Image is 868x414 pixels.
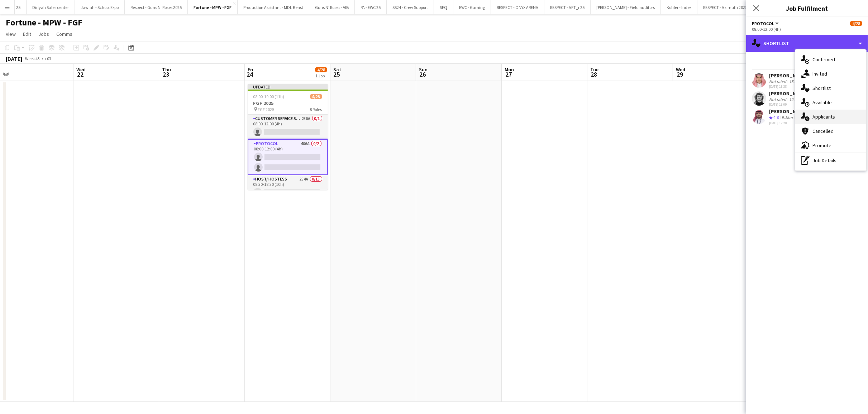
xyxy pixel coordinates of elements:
[56,31,72,37] span: Comms
[589,70,598,78] span: 28
[6,31,16,37] span: View
[387,0,434,14] button: SS24 - Crew Support
[746,35,868,52] div: Shortlist
[590,66,598,73] span: Tue
[769,102,812,107] div: [DATE] 13:09
[812,56,835,63] span: Confirmed
[812,85,831,91] span: Shortlist
[315,73,327,78] div: 1 Job
[310,94,322,99] span: 4/28
[544,0,591,14] button: RESPECT - AFT_r 25
[258,107,275,112] span: FGF 2025
[769,108,807,115] div: [PERSON_NAME]
[812,71,827,77] span: Invited
[248,84,328,90] div: Updated
[248,66,253,73] span: Fri
[788,79,804,84] div: 15.8km
[309,0,355,14] button: Guns N' Roses - VIB
[355,0,387,14] button: PA - EWC 25
[812,142,831,149] span: Promote
[35,29,52,39] a: Jobs
[6,17,82,28] h1: Fortune - MPW - FGF
[769,72,812,79] div: [PERSON_NAME]
[752,21,780,26] button: Protocol
[812,128,834,134] span: Cancelled
[188,0,238,14] button: Fortune - MPW - FGF
[434,0,453,14] button: SFQ
[253,94,285,99] span: 08:00-19:00 (11h)
[162,66,171,73] span: Thu
[248,175,328,324] app-card-role: Host/ Hostess254A0/1308:30-18:30 (10h)
[769,121,807,125] div: [DATE] 12:20
[248,100,328,106] h3: FGF 2025
[505,66,514,73] span: Mon
[746,4,868,13] h3: Job Fulfilment
[315,67,327,72] span: 4/28
[333,66,341,73] span: Sat
[332,70,341,78] span: 25
[310,107,322,112] span: 8 Roles
[504,70,514,78] span: 27
[780,115,794,121] div: 9.1km
[27,0,75,14] button: Diriyah Sales center
[44,56,51,61] div: +03
[769,79,788,84] div: Not rated
[773,115,779,120] span: 4.8
[697,0,753,14] button: RESPECT - Azimuth 2025
[752,27,862,32] div: 08:00-12:00 (4h)
[661,0,697,14] button: Kohler - Index
[850,21,862,26] span: 4/28
[675,70,685,78] span: 29
[248,115,328,139] app-card-role: Customer Service Staff236A0/108:00-12:00 (4h)
[795,153,866,168] div: Job Details
[3,29,19,39] a: View
[20,29,34,39] a: Edit
[38,31,49,37] span: Jobs
[248,139,328,175] app-card-role: Protocol406A0/208:00-12:00 (4h)
[247,70,253,78] span: 24
[676,66,685,73] span: Wed
[419,66,428,73] span: Sun
[418,70,428,78] span: 26
[491,0,544,14] button: RESPECT - ONYX ARENA
[769,90,812,97] div: [PERSON_NAME]
[788,97,804,102] div: 12.5km
[76,66,86,73] span: Wed
[812,114,835,120] span: Applicants
[161,70,171,78] span: 23
[6,55,22,62] div: [DATE]
[75,70,86,78] span: 22
[125,0,188,14] button: Respect - Guns N' Roses 2025
[591,0,661,14] button: [PERSON_NAME] - Field auditors
[812,99,832,106] span: Available
[769,97,788,102] div: Not rated
[248,84,328,190] app-job-card: Updated08:00-19:00 (11h)4/28FGF 2025 FGF 20258 RolesCustomer Service Staff236A0/108:00-12:00 (4h)...
[453,0,491,14] button: EWC - Gaming
[769,84,812,89] div: [DATE] 13:38
[75,0,125,14] button: Jawlah - School Expo
[23,31,31,37] span: Edit
[752,21,774,26] span: Protocol
[53,29,75,39] a: Comms
[238,0,309,14] button: Production Assistant - MDL Beast
[24,56,42,61] span: Week 43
